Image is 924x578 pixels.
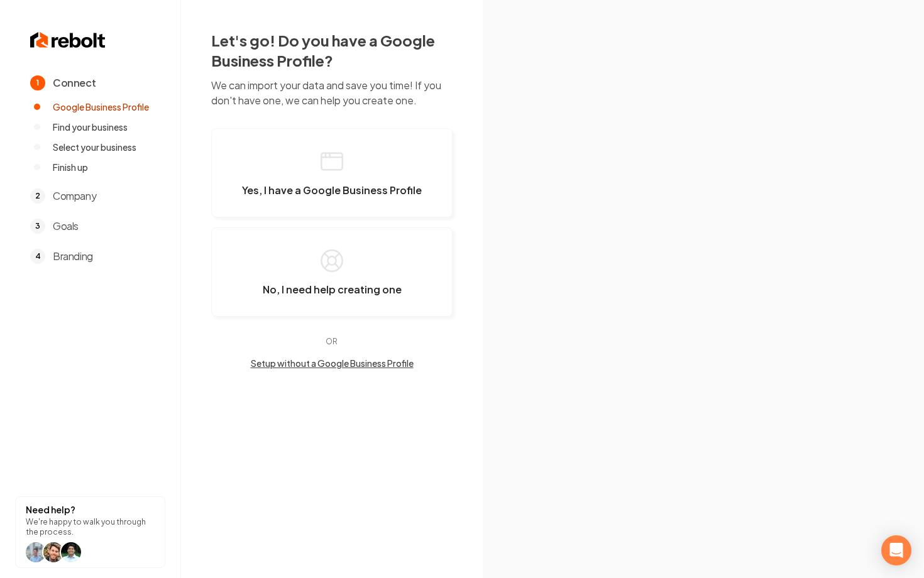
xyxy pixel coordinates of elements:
[263,283,402,296] span: No, I need help creating one
[26,542,46,562] img: help icon Will
[211,337,453,347] p: OR
[53,141,136,153] span: Select your business
[242,184,422,197] span: Yes, I have a Google Business Profile
[30,30,106,50] img: Rebolt Logo
[211,78,453,108] p: We can import your data and save you time! If you don't have one, we can help you create one.
[43,542,63,562] img: help icon Will
[61,542,81,562] img: help icon arwin
[30,75,45,90] span: 1
[211,357,453,369] button: Setup without a Google Business Profile
[30,249,45,264] span: 4
[211,30,453,70] h2: Let's go! Do you have a Google Business Profile?
[881,535,911,565] div: Open Intercom Messenger
[26,517,155,537] p: We're happy to walk you through the process.
[53,75,96,90] span: Connect
[53,219,79,234] span: Goals
[53,121,128,133] span: Find your business
[53,101,149,113] span: Google Business Profile
[211,227,453,317] button: No, I need help creating one
[53,161,88,173] span: Finish up
[53,188,96,204] span: Company
[15,496,165,568] button: Need help?We're happy to walk you through the process.help icon Willhelp icon Willhelp icon arwin
[26,504,75,515] strong: Need help?
[53,249,93,264] span: Branding
[30,188,45,204] span: 2
[211,128,453,217] button: Yes, I have a Google Business Profile
[30,219,45,234] span: 3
